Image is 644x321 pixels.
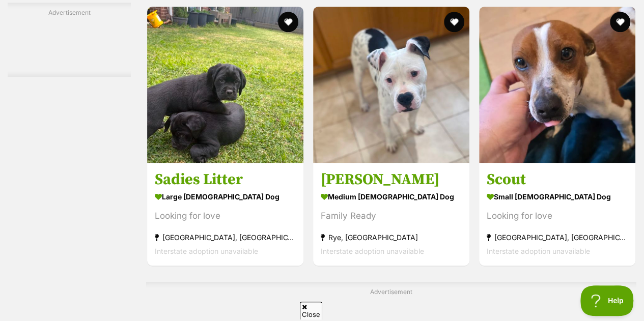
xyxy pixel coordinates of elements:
strong: medium [DEMOGRAPHIC_DATA] Dog [321,189,462,204]
strong: [GEOGRAPHIC_DATA], [GEOGRAPHIC_DATA] [155,230,296,244]
a: Sadies Litter large [DEMOGRAPHIC_DATA] Dog Looking for love [GEOGRAPHIC_DATA], [GEOGRAPHIC_DATA] ... [147,162,303,266]
h3: Scout [487,170,628,189]
span: Close [300,302,322,319]
div: Looking for love [155,209,296,223]
button: favourite [610,12,630,32]
strong: small [DEMOGRAPHIC_DATA] Dog [487,189,628,204]
button: favourite [444,12,464,32]
div: Looking for love [487,209,628,223]
strong: large [DEMOGRAPHIC_DATA] Dog [155,189,296,204]
span: Interstate adoption unavailable [487,247,590,255]
strong: Rye, [GEOGRAPHIC_DATA] [321,230,462,244]
h3: [PERSON_NAME] [321,170,462,189]
span: Interstate adoption unavailable [155,247,258,255]
img: Foss - Bullmastiff Dog [313,7,469,163]
div: Family Ready [321,209,462,223]
span: Interstate adoption unavailable [321,247,424,255]
iframe: Help Scout Beacon - Open [580,285,634,316]
a: Scout small [DEMOGRAPHIC_DATA] Dog Looking for love [GEOGRAPHIC_DATA], [GEOGRAPHIC_DATA] Intersta... [479,162,635,266]
img: Sadies Litter - Rottweiler x English Springer Spaniel Dog [147,7,303,163]
strong: [GEOGRAPHIC_DATA], [GEOGRAPHIC_DATA] [487,230,628,244]
a: [PERSON_NAME] medium [DEMOGRAPHIC_DATA] Dog Family Ready Rye, [GEOGRAPHIC_DATA] Interstate adopti... [313,162,469,266]
img: Scout - Jack Russell Terrier Dog [479,7,635,163]
button: favourite [278,12,298,32]
div: Advertisement [8,3,131,77]
h3: Sadies Litter [155,170,296,189]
